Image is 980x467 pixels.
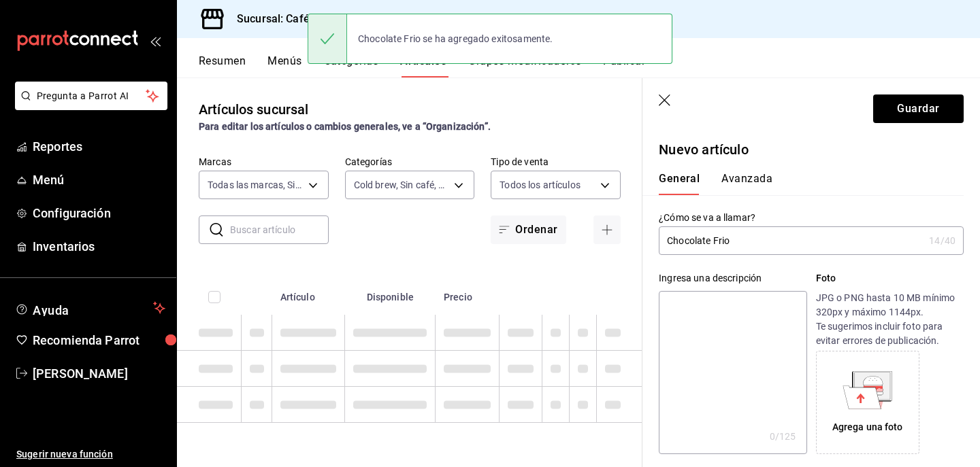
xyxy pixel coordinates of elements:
span: Sugerir nueva función [16,447,165,462]
strong: Para editar los artículos o cambios generales, ve a “Organización”. [199,121,491,132]
button: Avanzada [721,172,772,195]
span: Reportes [33,137,165,156]
p: JPG o PNG hasta 10 MB mínimo 320px y máximo 1144px. Te sugerimos incluir foto para evitar errores... [816,291,964,348]
label: ¿Cómo se va a llamar? [659,213,964,222]
div: navigation tabs [659,172,947,195]
div: Agrega una foto [819,354,916,451]
span: [PERSON_NAME] [33,364,165,383]
div: navigation tabs [199,54,980,77]
span: Inventarios [33,237,165,256]
div: Agrega una foto [832,420,903,434]
th: Precio [436,271,500,315]
h3: Sucursal: Café Soberbio ([GEOGRAPHIC_DATA]) [226,11,475,27]
div: Artículos sucursal [199,99,308,120]
div: Chocolate Frio se ha agregado exitosamente. [347,24,563,54]
span: Ayuda [33,300,148,316]
button: Guardar [873,94,964,123]
span: Cold brew, Sin café, Sin categoría [354,178,450,192]
span: Menú [33,171,165,189]
span: Pregunta a Parrot AI [37,89,146,103]
p: Nuevo artículo [659,139,964,160]
p: Foto [816,271,964,286]
div: 0 /125 [770,430,796,443]
label: Marcas [199,157,329,167]
div: Ingresa una descripción [659,271,806,286]
span: Configuración [33,204,165,222]
button: Ordenar [491,215,566,244]
span: Todos los artículos [500,178,581,192]
span: Recomienda Parrot [33,331,165,349]
th: Artículo [272,271,345,315]
button: Menús [267,54,301,77]
span: Todas las marcas, Sin marca [208,178,304,192]
div: 14 /40 [929,234,955,247]
button: Resumen [199,54,246,77]
button: General [659,172,700,195]
button: Pregunta a Parrot AI [15,82,167,110]
input: Buscar artículo [230,216,329,243]
label: Categorías [345,157,475,167]
label: Tipo de venta [491,157,621,167]
th: Disponible [345,271,436,315]
a: Pregunta a Parrot AI [10,99,167,113]
button: open_drawer_menu [150,35,161,46]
